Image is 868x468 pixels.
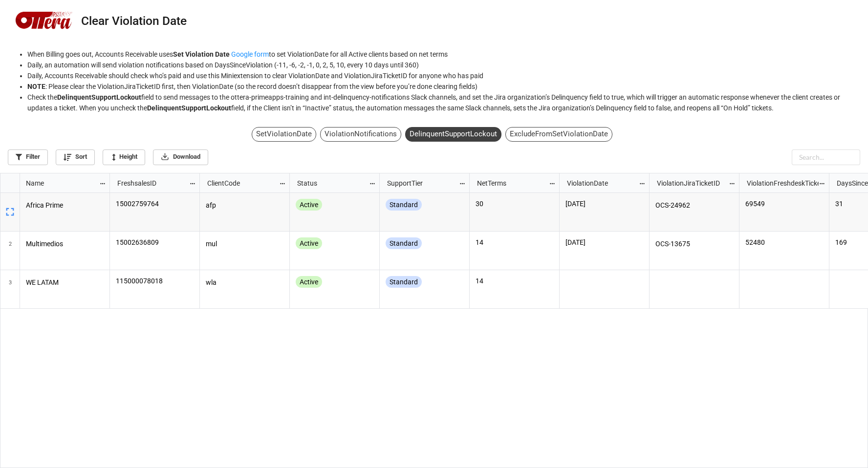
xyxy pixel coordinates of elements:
p: mul [206,237,284,251]
li: Daily, an automation will send violation notifications based on DaysSinceViolation (-11, -6, -2, ... [27,60,860,70]
p: WE LATAM [26,276,104,290]
p: 52480 [745,237,823,247]
img: logo-5878x3307.png [15,4,73,38]
div: ClientCode [201,177,279,188]
p: 115000078018 [116,276,194,286]
a: Height [103,149,145,165]
a: Download [153,149,208,165]
p: Africa Prime [26,199,104,213]
p: 30 [476,199,553,209]
div: FreshsalesID [111,177,189,188]
p: afp [206,199,284,213]
a: Sort [56,149,95,165]
p: 15002636809 [116,237,194,247]
div: ExcludeFromSetViolationDate [505,127,612,142]
strong: NOTE [27,83,45,90]
p: [DATE] [565,237,643,247]
div: Standard [386,199,422,211]
p: 14 [476,237,553,247]
p: wla [206,276,284,290]
strong: DelinquentSupportLockout [57,93,141,101]
div: Name [20,177,99,188]
p: 69549 [745,199,823,209]
a: Google form [231,50,269,58]
div: Standard [386,276,422,288]
div: ViolationJiraTicketID [651,177,728,188]
li: When Billing goes out, Accounts Receivable uses to set ViolationDate for all Active clients based... [27,49,860,60]
div: DelinquentSupportLockout [405,127,501,142]
strong: Set Violation Date [173,50,230,58]
p: Multimedios [26,237,104,251]
a: Filter [8,149,48,165]
div: SupportTier [381,177,458,188]
div: SetViolationDate [252,127,316,142]
input: Search... [792,149,860,165]
p: OCS-24962 [655,199,734,213]
div: grid [0,173,110,193]
div: ViolationFreshdeskTicketID [741,177,818,188]
li: Daily, Accounts Receivable should check who’s paid and use this Miniextension to clear ViolationD... [27,70,860,81]
div: ViolationDate [561,177,638,188]
div: Active [296,199,322,211]
span: 2 [9,232,12,270]
strong: DelinquentSupportLockout [147,104,231,112]
span: 3 [9,270,12,308]
li: Check the field to send messages to the ottera-primeapps-training and int-delinquency-notificatio... [27,92,860,113]
div: NetTerms [471,177,548,188]
div: Active [296,276,322,288]
div: Active [296,237,322,249]
div: Clear Violation Date [81,15,187,27]
p: [DATE] [565,199,643,209]
li: : Please clear the ViolationJiraTicketID first, then ViolationDate (so the record doesn’t disappe... [27,81,860,92]
div: ViolationNotifications [320,127,401,142]
p: 14 [476,276,553,286]
div: Standard [386,237,422,249]
p: 15002759764 [116,199,194,209]
p: OCS-13675 [655,237,734,251]
div: Status [291,177,369,188]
